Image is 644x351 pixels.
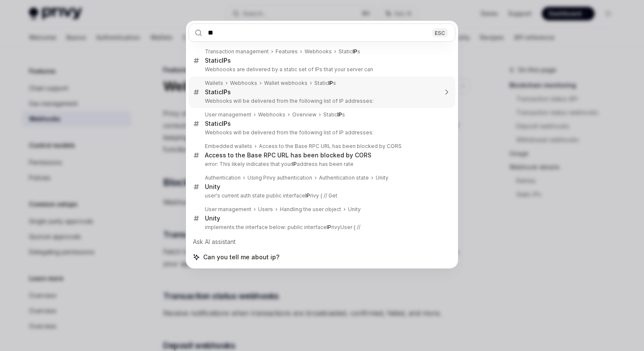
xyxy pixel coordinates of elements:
[280,206,341,213] div: Handling the user object
[205,174,241,181] div: Authentication
[314,80,336,87] div: Static s
[205,206,251,213] div: User management
[205,88,231,96] div: Static s
[230,80,257,87] div: Webhooks
[258,111,285,118] div: Webhooks
[222,88,227,96] b: IP
[222,57,227,64] b: IP
[432,28,448,37] div: ESC
[348,206,361,213] div: Unity
[337,111,342,118] b: IP
[205,129,437,136] p: Webhooks will be delivered from the following list of IP addresses:
[292,161,297,167] b: IP
[327,224,331,230] b: IP
[247,174,312,181] div: Using Privy authentication
[205,111,251,118] div: User management
[205,161,437,168] p: error: This likely indicates that your address has been rate
[189,234,455,249] div: Ask AI assistant
[205,57,231,64] div: Static s
[258,206,273,213] div: Users
[222,120,227,127] b: IP
[205,120,231,128] div: Static s
[319,174,369,181] div: Authentication state
[205,48,269,55] div: Transaction management
[339,48,360,55] div: Static s
[305,48,332,55] div: Webhooks
[353,48,357,55] b: IP
[292,111,316,118] div: Overview
[205,66,437,73] p: Webhoooks are delivered by a static set of IPs that your server can
[205,192,437,199] p: user's current auth state public interface rivy { // Get
[323,111,345,118] div: Static s
[205,80,223,87] div: Wallets
[205,183,220,191] div: Unity
[205,151,371,159] div: Access to the Base RPC URL has been blocked by CORS
[203,253,279,261] span: Can you tell me about ip?
[376,174,388,181] div: Unity
[259,143,402,150] div: Access to the Base RPC URL has been blocked by CORS
[328,80,333,86] b: IP
[205,143,252,150] div: Embedded wallets
[264,80,308,87] div: Wallet webhooks
[205,98,437,104] p: Webhooks will be delivered from the following list of IP addresses:
[276,48,298,55] div: Features
[205,215,220,222] div: Unity
[205,224,437,231] p: implements the interface below: public interface rivyUser { //
[305,192,310,199] b: IP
